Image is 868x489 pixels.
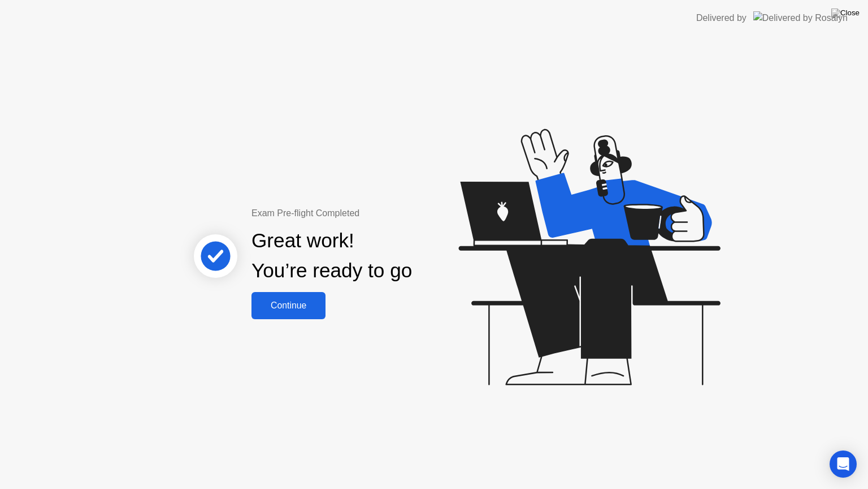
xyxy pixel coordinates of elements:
[830,451,857,478] div: Open Intercom Messenger
[251,292,325,319] button: Continue
[831,8,860,18] img: Close
[251,207,485,220] div: Exam Pre-flight Completed
[255,301,322,311] div: Continue
[753,11,848,24] img: Delivered by Rosalyn
[696,11,747,25] div: Delivered by
[251,226,412,286] div: Great work! You’re ready to go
